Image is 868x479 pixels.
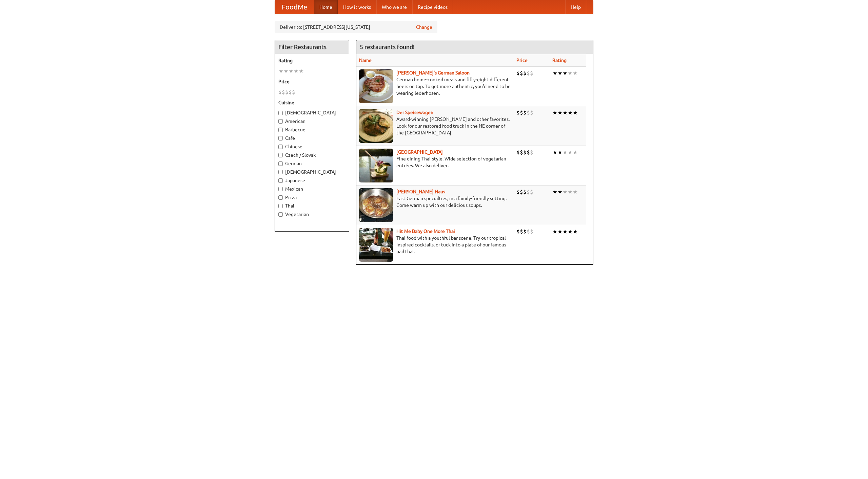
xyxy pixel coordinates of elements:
li: $ [527,109,530,116]
input: [DEMOGRAPHIC_DATA] [278,170,283,174]
li: ★ [557,69,563,77]
li: $ [523,69,527,77]
li: $ [520,109,523,116]
li: ★ [552,228,557,235]
input: American [278,119,283,124]
li: ★ [563,188,568,196]
input: Pizza [278,195,283,200]
a: Hit Me Baby One More Thai [396,228,455,234]
li: ★ [563,228,568,235]
li: $ [523,149,527,156]
label: Czech / Slovak [278,152,346,158]
a: Home [314,0,338,14]
li: $ [516,109,520,116]
li: ★ [573,69,578,77]
li: $ [523,109,527,116]
li: $ [278,88,282,96]
label: [DEMOGRAPHIC_DATA] [278,109,346,116]
input: Thai [278,204,283,208]
a: How it works [338,0,376,14]
a: [PERSON_NAME] Haus [396,189,445,194]
li: $ [516,228,520,235]
input: Chinese [278,145,283,149]
li: $ [527,188,530,196]
a: Name [359,58,372,63]
li: ★ [552,188,557,196]
h5: Price [278,78,346,85]
p: Fine dining Thai-style. Wide selection of vegetarian entrées. We also deliver. [359,155,511,169]
input: Czech / Slovak [278,153,283,157]
h4: Filter Restaurants [275,40,349,54]
h5: Rating [278,57,346,64]
li: ★ [552,109,557,116]
li: $ [530,109,533,116]
li: ★ [573,228,578,235]
li: $ [516,69,520,77]
p: German home-cooked meals and fifty-eight different beers on tap. To get more authentic, you'd nee... [359,76,511,96]
label: Pizza [278,194,346,201]
li: $ [530,149,533,156]
li: $ [520,69,523,77]
li: ★ [557,109,563,116]
label: American [278,118,346,125]
input: Japanese [278,178,283,183]
li: $ [285,88,289,96]
li: ★ [568,228,573,235]
label: Thai [278,202,346,209]
li: $ [516,149,520,156]
input: German [278,161,283,166]
a: [GEOGRAPHIC_DATA] [396,149,443,155]
li: $ [292,88,295,96]
li: $ [289,88,292,96]
li: $ [520,149,523,156]
input: Cafe [278,136,283,140]
a: Who we are [376,0,412,14]
li: ★ [568,149,573,156]
li: ★ [573,149,578,156]
img: satay.jpg [359,149,393,182]
img: kohlhaus.jpg [359,188,393,222]
li: $ [516,188,520,196]
li: $ [282,88,285,96]
li: $ [527,228,530,235]
li: $ [523,228,527,235]
a: Der Speisewagen [396,110,433,115]
img: speisewagen.jpg [359,109,393,143]
p: East German specialties, in a family-friendly setting. Come warm up with our delicious soups. [359,195,511,209]
li: ★ [573,188,578,196]
label: Barbecue [278,126,346,133]
li: ★ [552,69,557,77]
li: ★ [563,69,568,77]
img: babythai.jpg [359,228,393,262]
li: $ [527,149,530,156]
li: $ [530,188,533,196]
li: ★ [289,67,294,75]
li: ★ [573,109,578,116]
label: Vegetarian [278,211,346,218]
li: ★ [563,149,568,156]
li: $ [520,188,523,196]
a: Recipe videos [412,0,453,14]
li: ★ [283,67,289,75]
div: Deliver to: [STREET_ADDRESS][US_STATE] [275,21,437,33]
label: [DEMOGRAPHIC_DATA] [278,169,346,175]
label: Chinese [278,143,346,150]
label: Japanese [278,177,346,184]
li: ★ [568,188,573,196]
label: Mexican [278,186,346,192]
li: ★ [568,109,573,116]
input: Vegetarian [278,212,283,217]
a: Change [416,24,432,30]
label: Cafe [278,135,346,141]
li: $ [527,69,530,77]
li: $ [523,188,527,196]
ng-pluralize: 5 restaurants found! [360,44,415,50]
li: ★ [278,67,283,75]
img: esthers.jpg [359,69,393,103]
a: [PERSON_NAME]'s German Saloon [396,70,470,75]
li: ★ [294,67,299,75]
